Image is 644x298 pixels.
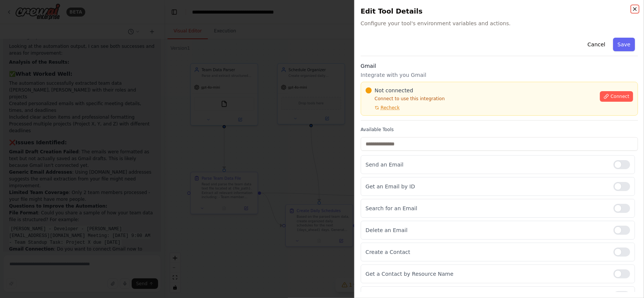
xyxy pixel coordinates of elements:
h3: Gmail [361,62,638,70]
p: Create a Contact [366,248,607,256]
p: Get a Contact by Resource Name [366,270,607,278]
span: Recheck [381,105,400,111]
p: Integrate with you Gmail [361,71,638,79]
span: Configure your tool's environment variables and actions. [361,20,638,27]
p: Search for an Email [366,205,607,212]
span: Connect [610,93,629,99]
p: Get an Email by ID [366,183,607,190]
p: Delete an Email [366,226,607,234]
p: Connect to use this integration [366,96,596,102]
button: Cancel [583,38,610,51]
button: Save [613,38,635,51]
label: Available Tools [361,127,638,133]
button: Recheck [366,105,400,111]
p: Send an Email [366,161,607,168]
button: Connect [600,91,633,102]
h2: Edit Tool Details [361,6,638,17]
span: Not connected [375,87,413,94]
